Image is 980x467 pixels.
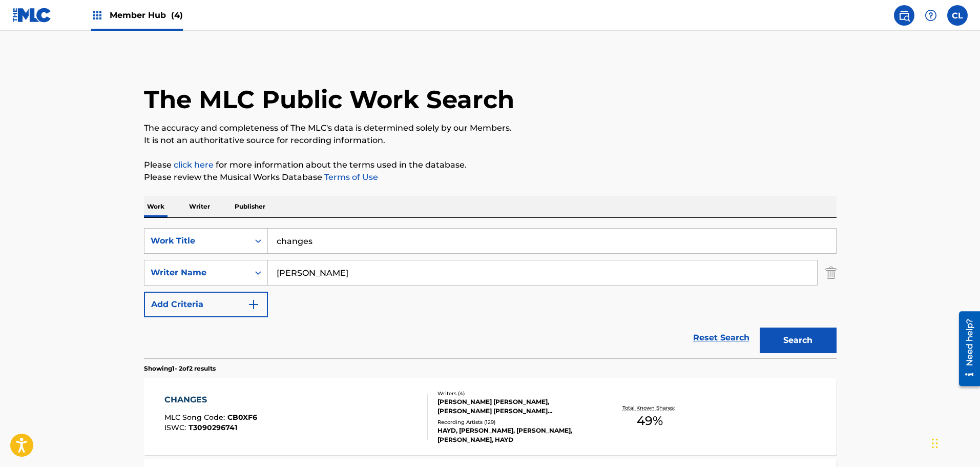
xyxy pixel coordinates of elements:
div: [PERSON_NAME] [PERSON_NAME], [PERSON_NAME] [PERSON_NAME] [PERSON_NAME], [PERSON_NAME] [437,397,592,416]
iframe: Resource Center [951,307,980,390]
button: Add Criteria [144,292,268,317]
span: Member Hub [110,9,183,21]
div: Recording Artists ( 129 ) [437,418,592,426]
p: The accuracy and completeness of The MLC's data is determined solely by our Members. [144,122,837,134]
img: 9d2ae6d4665cec9f34b9.svg [247,298,260,311]
div: Work Title [151,235,243,247]
div: User Menu [947,5,968,26]
a: Reset Search [688,327,755,349]
a: Public Search [894,5,914,26]
a: Terms of Use [322,172,378,182]
img: help [925,9,937,22]
h1: The MLC Public Work Search [144,84,514,115]
span: ISWC : [164,423,189,432]
p: Please review the Musical Works Database [144,171,837,184]
img: search [898,9,910,22]
div: CHANGES [164,394,257,406]
form: Search Form [144,228,837,358]
span: T3090296741 [189,423,237,432]
div: Writer Name [151,267,243,279]
div: Help [921,5,941,26]
span: CB0XF6 [227,413,257,422]
button: Search [760,328,837,353]
p: Publisher [232,196,268,217]
img: Top Rightsholders [91,9,103,22]
iframe: Chat Widget [929,418,980,467]
p: Work [144,196,168,217]
div: Writers ( 4 ) [437,390,592,397]
span: MLC Song Code : [164,413,227,422]
a: CHANGESMLC Song Code:CB0XF6ISWC:T3090296741Writers (4)[PERSON_NAME] [PERSON_NAME], [PERSON_NAME] ... [144,378,837,455]
p: Total Known Shares: [622,404,677,412]
p: Writer [186,196,213,217]
div: HAYD, [PERSON_NAME], [PERSON_NAME], [PERSON_NAME], HAYD [437,426,592,444]
span: 49 % [637,412,663,430]
img: Delete Criterion [825,260,837,286]
p: Please for more information about the terms used in the database. [144,159,837,171]
span: (4) [171,10,183,20]
img: MLC Logo [12,8,52,23]
p: It is not an authoritative source for recording information. [144,134,837,147]
a: click here [174,160,214,170]
div: Drag [932,428,938,459]
p: Showing 1 - 2 of 2 results [144,364,216,373]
